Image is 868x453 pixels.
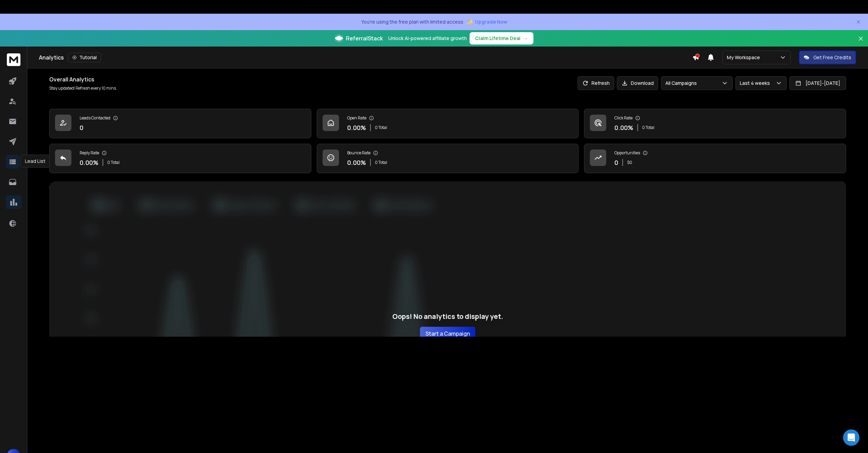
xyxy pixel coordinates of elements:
[347,115,366,121] p: Open Rate
[347,158,366,167] p: 0.00 %
[617,76,658,90] button: Download
[627,160,632,165] p: $ 0
[346,34,383,42] span: ReferralStack
[317,144,579,173] a: Bounce Rate0.00%0 Total
[80,115,110,121] p: Leads Contacted
[813,54,851,61] p: Get Free Credits
[80,150,99,156] p: Reply Rate
[614,123,633,132] p: 0.00 %
[392,312,503,340] div: Oops! No analytics to display yet.
[420,327,475,340] button: Start a Campaign
[856,14,861,30] button: Close notification
[789,76,846,90] button: [DATE]-[DATE]
[375,160,387,165] p: 0 Total
[68,53,101,62] button: Tutorial
[592,80,610,87] p: Refresh
[578,76,614,90] button: Refresh
[614,115,633,121] p: Click Rate
[347,123,366,132] p: 0.00 %
[642,125,654,130] p: 0 Total
[799,51,856,64] button: Get Free Credits
[107,160,120,165] p: 0 Total
[740,80,773,87] p: Last 4 weeks
[317,109,579,138] a: Open Rate0.00%0 Total
[80,158,98,167] p: 0.00 %
[49,109,311,138] a: Leads Contacted0
[665,80,700,87] p: All Campaigns
[475,18,507,25] span: Upgrade Now
[856,34,865,51] button: Close banner
[727,54,763,61] p: My Workspace
[584,144,846,173] a: Opportunities0$0
[523,35,528,42] span: →
[375,125,387,130] p: 0 Total
[39,53,692,62] div: Analytics
[49,86,117,91] p: Stay updated! Refresh every 10 mins.
[584,109,846,138] a: Click Rate0.00%0 Total
[466,17,474,27] span: ✨
[49,144,311,173] a: Reply Rate0.00%0 Total
[361,18,463,25] p: You're using the free plan with limited access
[470,32,533,44] button: Claim Lifetime Deal→
[466,15,507,29] button: ✨Upgrade Now
[631,80,654,87] p: Download
[49,75,117,83] h1: Overall Analytics
[614,150,640,156] p: Opportunities
[80,123,83,132] p: 0
[388,35,467,42] p: Unlock AI-powered affiliate growth
[843,429,859,446] div: Open Intercom Messenger
[21,155,50,168] div: Lead List
[614,158,618,167] p: 0
[347,150,370,156] p: Bounce Rate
